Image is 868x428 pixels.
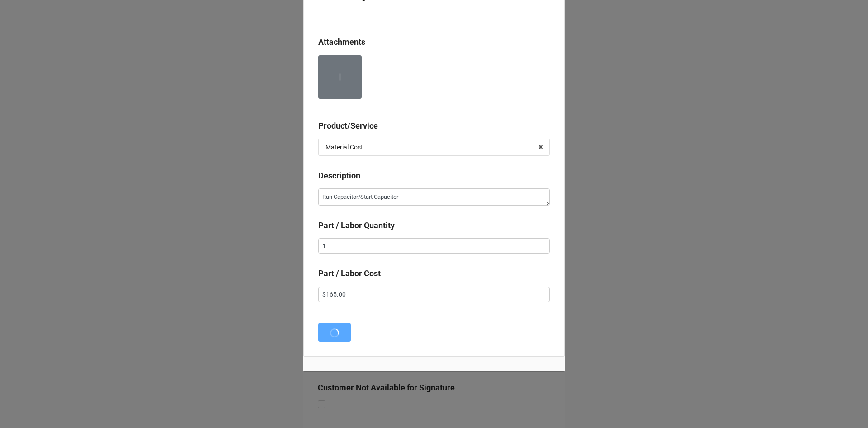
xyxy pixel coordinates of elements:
[318,267,381,280] label: Part / Labor Cost
[318,219,395,232] label: Part / Labor Quantity
[318,36,365,48] label: Attachments
[318,169,360,182] label: Description
[318,120,378,132] label: Product/Service
[325,144,363,150] div: Material Cost
[318,188,550,206] textarea: Run Capacitor/Start Capacitor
